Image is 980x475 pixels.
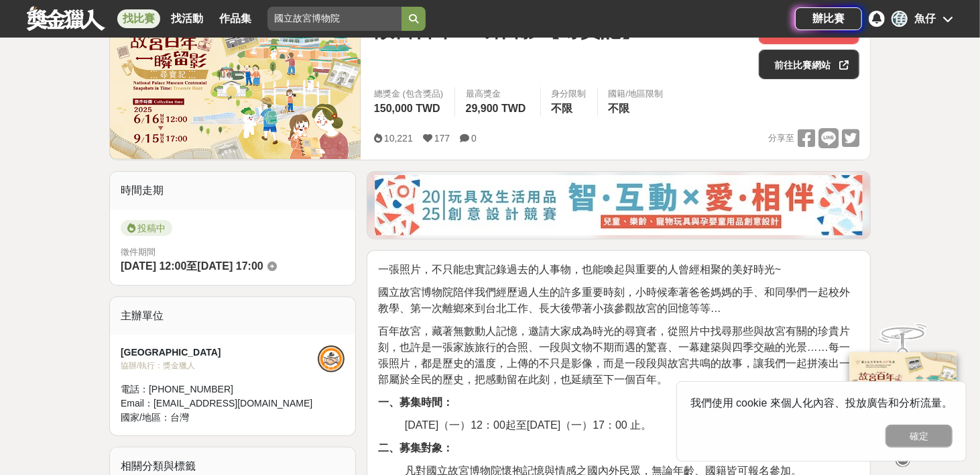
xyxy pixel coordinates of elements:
[378,264,781,275] span: 一張照片，不只能忠實記錄過去的人事物，也能喚起與重要的人曾經相聚的美好時光~
[170,412,189,423] span: 台灣
[885,425,953,447] button: 確定
[609,87,664,101] div: 國籍/地區限制
[892,11,908,27] div: 魚
[466,87,530,101] span: 最高獎金
[405,419,652,431] span: [DATE]（一）12：00起至[DATE]（一）17：00 止。
[186,260,197,272] span: 至
[121,220,172,236] span: 投稿中
[110,4,361,159] img: Cover Image
[378,442,453,454] strong: 二、募集對象：
[466,103,526,114] span: 29,900 TWD
[197,260,263,272] span: [DATE] 17:00
[795,7,862,30] a: 辦比賽
[121,382,318,397] div: 電話： [PHONE_NUMBER]
[121,247,156,257] span: 徵件期間
[374,103,440,114] span: 150,000 TWD
[267,7,402,31] input: 這樣Sale也可以： 安聯人壽創意銷售法募集
[609,103,630,114] span: 不限
[552,103,573,114] span: 不限
[110,297,355,335] div: 主辦單位
[166,9,208,28] a: 找活動
[121,346,318,360] div: [GEOGRAPHIC_DATA]
[375,175,863,235] img: d4b53da7-80d9-4dd2-ac75-b85943ec9b32.jpg
[378,286,850,314] span: 國立故宮博物院陪伴我們經歷過人生的許多重要時刻，小時候牽著爸爸媽媽的手、和同學們一起校外教學、第一次離鄉來到台北工作、長大後帶著小孩參觀故宮的回憶等等…
[690,397,953,409] span: 我們使用 cookie 來個人化內容、投放廣告和分析流量。
[471,133,477,144] span: 0
[374,87,444,101] span: 總獎金 (包含獎品)
[378,397,453,408] strong: 一、募集時間：
[434,133,450,144] span: 177
[552,87,587,101] div: 身分限制
[121,412,170,423] span: 國家/地區：
[121,260,186,272] span: [DATE] 12:00
[378,325,850,385] span: 百年故宮，藏著無數動人記憶，邀請大家成為時光的尋寶者，從照片中找尋那些與故宮有關的珍貴片刻，也許是一張家族旅行的合照、一段與文物不期而遇的驚喜、一幕建築與四季交融的光景……每一張照片，都是歷史的...
[759,50,859,79] a: 前往比賽網站
[849,342,957,431] img: 968ab78a-c8e5-4181-8f9d-94c24feca916.png
[110,172,355,209] div: 時間走期
[914,11,936,27] div: 魚仔
[214,9,257,28] a: 作品集
[768,128,794,148] span: 分享至
[117,9,160,28] a: 找比賽
[121,360,318,372] div: 協辦/執行： 獎金獵人
[384,133,413,144] span: 10,221
[121,397,318,411] div: Email： [EMAIL_ADDRESS][DOMAIN_NAME]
